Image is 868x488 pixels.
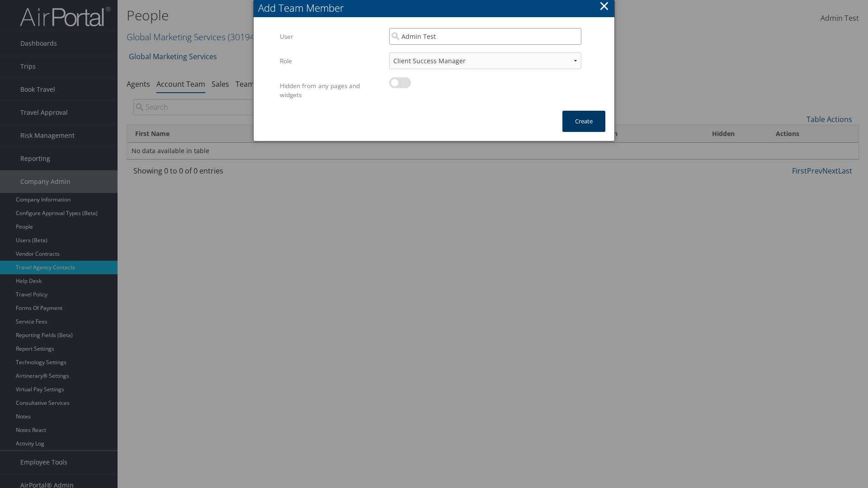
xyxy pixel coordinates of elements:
button: Create [562,111,605,132]
label: Hidden from any pages and widgets [280,77,382,104]
input: Search Users [389,28,581,45]
label: User [280,28,382,45]
div: Add Team Member [258,1,614,15]
label: Role [280,52,382,70]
